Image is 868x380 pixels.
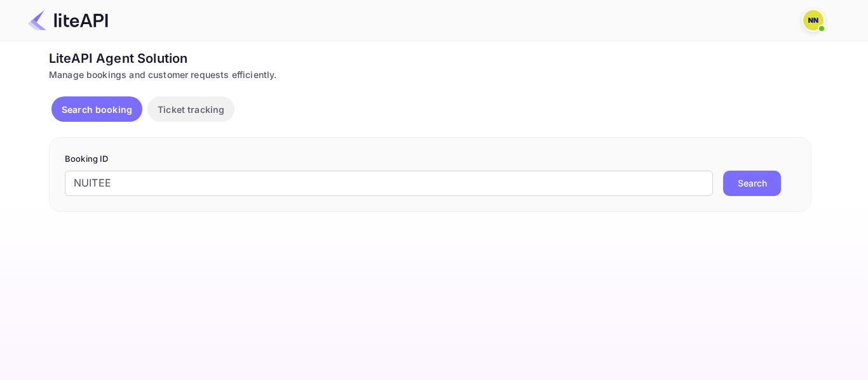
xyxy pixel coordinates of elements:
input: Enter Booking ID (e.g., 63782194) [65,171,713,196]
div: LiteAPI Agent Solution [49,49,811,68]
div: Manage bookings and customer requests efficiently. [49,68,811,81]
button: Search [723,171,781,196]
img: LiteAPI Logo [28,10,108,30]
p: Search booking [62,103,132,116]
img: N/A N/A [803,10,824,30]
p: Ticket tracking [158,103,224,116]
p: Booking ID [65,153,796,166]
